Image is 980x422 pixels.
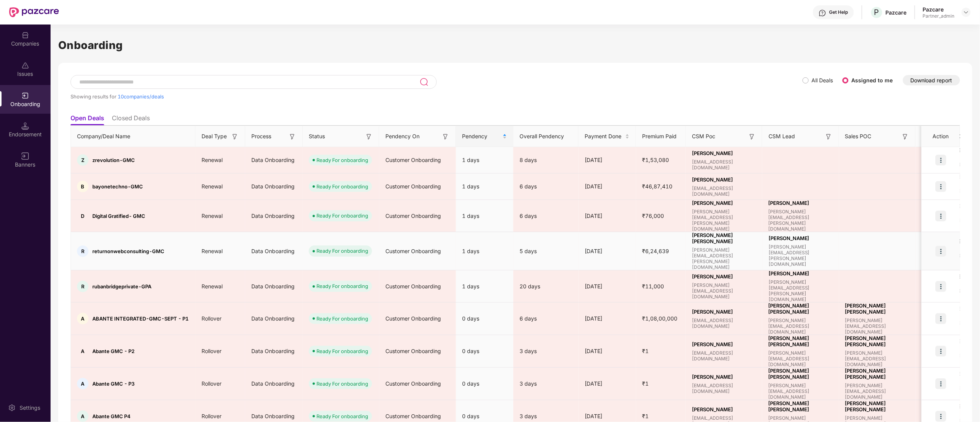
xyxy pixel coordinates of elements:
[692,309,756,315] span: [PERSON_NAME]
[845,368,910,380] span: [PERSON_NAME] [PERSON_NAME]
[456,308,513,329] div: 0 days
[462,132,501,141] span: Pendency
[316,212,368,219] div: Ready For onboarding
[288,133,296,141] img: svg+xml;base64,PHN2ZyB3aWR0aD0iMTYiIGhlaWdodD0iMTYiIHZpZXdCb3g9IjAgMCAxNiAxNiIgZmlsbD0ibm9uZSIgeG...
[195,283,229,290] span: Renewal
[385,132,420,141] span: Pendency On
[769,279,833,302] span: [PERSON_NAME][EMAIL_ADDRESS][PERSON_NAME][DOMAIN_NAME]
[513,347,578,355] div: 3 days
[245,176,303,197] div: Data Onboarding
[852,77,893,83] label: Assigned to me
[636,413,655,419] span: ₹1
[92,348,134,354] span: Abante GMC - P2
[456,150,513,170] div: 1 days
[748,133,756,141] img: svg+xml;base64,PHN2ZyB3aWR0aD0iMTYiIGhlaWdodD0iMTYiIHZpZXdCb3g9IjAgMCAxNiAxNiIgZmlsbD0ibm9uZSIgeG...
[195,348,228,354] span: Rollover
[692,341,756,347] span: [PERSON_NAME]
[316,412,368,420] div: Ready For onboarding
[245,241,303,262] div: Data Onboarding
[231,133,239,141] img: svg+xml;base64,PHN2ZyB3aWR0aD0iMTYiIGhlaWdodD0iMTYiIHZpZXdCb3g9IjAgMCAxNiAxNiIgZmlsbD0ibm9uZSIgeG...
[585,132,624,141] span: Payment Done
[936,346,946,357] img: icon
[385,315,441,322] span: Customer Onboarding
[769,383,833,400] span: [PERSON_NAME][EMAIL_ADDRESS][DOMAIN_NAME]
[769,270,833,276] span: [PERSON_NAME]
[578,347,636,355] div: [DATE]
[195,248,229,254] span: Renewal
[456,176,513,197] div: 1 days
[636,248,675,254] span: ₹6,24,639
[936,378,946,389] img: icon
[513,156,578,164] div: 8 days
[77,411,88,422] div: A
[692,350,756,361] span: [EMAIL_ADDRESS][DOMAIN_NAME]
[195,413,228,419] span: Rollover
[829,9,848,15] div: Get Help
[195,213,229,219] span: Renewal
[845,400,910,412] span: [PERSON_NAME] [PERSON_NAME]
[936,211,946,221] img: icon
[245,341,303,361] div: Data Onboarding
[70,114,104,125] li: Open Deals
[202,132,227,141] span: Deal Type
[513,412,578,420] div: 3 days
[456,373,513,394] div: 0 days
[385,348,441,354] span: Customer Onboarding
[385,413,441,419] span: Customer Onboarding
[845,303,910,315] span: [PERSON_NAME] [PERSON_NAME]
[903,75,960,85] button: Download report
[923,13,955,19] div: Partner_admin
[636,157,675,163] span: ₹1,53,080
[578,126,636,147] th: Payment Done
[578,282,636,291] div: [DATE]
[769,132,795,141] span: CSM Lead
[963,9,969,15] img: svg+xml;base64,PHN2ZyBpZD0iRHJvcGRvd24tMzJ4MzIiIHhtbG5zPSJodHRwOi8vd3d3LnczLm9yZy8yMDAwL3N2ZyIgd2...
[692,273,756,280] span: [PERSON_NAME]
[245,276,303,297] div: Data Onboarding
[456,206,513,226] div: 1 days
[513,314,578,323] div: 6 days
[385,380,441,387] span: Customer Onboarding
[769,303,833,315] span: [PERSON_NAME] [PERSON_NAME]
[769,244,833,267] span: [PERSON_NAME][EMAIL_ADDRESS][PERSON_NAME][DOMAIN_NAME]
[309,132,325,141] span: Status
[195,157,229,163] span: Renewal
[769,400,833,412] span: [PERSON_NAME] [PERSON_NAME]
[385,183,441,190] span: Customer Onboarding
[936,281,946,292] img: icon
[692,185,756,197] span: [EMAIL_ADDRESS][DOMAIN_NAME]
[385,248,441,254] span: Customer Onboarding
[442,133,449,141] img: svg+xml;base64,PHN2ZyB3aWR0aD0iMTYiIGhlaWdodD0iMTYiIHZpZXdCb3g9IjAgMCAxNiAxNiIgZmlsbD0ibm9uZSIgeG...
[77,154,88,166] div: Z
[70,93,803,100] div: Showing results for
[578,379,636,388] div: [DATE]
[77,181,88,192] div: B
[58,37,972,54] h1: Onboarding
[636,348,655,354] span: ₹1
[636,315,683,322] span: ₹1,08,00,000
[316,282,368,290] div: Ready For onboarding
[636,380,655,387] span: ₹1
[92,157,135,163] span: zrevolution-GMC
[578,412,636,420] div: [DATE]
[118,93,164,100] span: 10 companies/deals
[769,335,833,347] span: [PERSON_NAME] [PERSON_NAME]
[77,313,88,324] div: A
[692,232,756,244] span: [PERSON_NAME] [PERSON_NAME]
[692,383,756,394] span: [EMAIL_ADDRESS][DOMAIN_NAME]
[578,156,636,164] div: [DATE]
[769,200,833,206] span: [PERSON_NAME]
[92,413,130,419] span: Abante GMC P4
[513,247,578,255] div: 5 days
[769,368,833,380] span: [PERSON_NAME] [PERSON_NAME]
[71,126,195,147] th: Company/Deal Name
[92,213,145,219] span: Digital Gratified- GMC
[245,373,303,394] div: Data Onboarding
[21,152,29,160] img: svg+xml;base64,PHN2ZyB3aWR0aD0iMTYiIGhlaWdodD0iMTYiIHZpZXdCb3g9IjAgMCAxNiAxNiIgZmlsbD0ibm9uZSIgeG...
[692,247,756,270] span: [PERSON_NAME][EMAIL_ADDRESS][PERSON_NAME][DOMAIN_NAME]
[922,126,960,147] th: Action
[316,156,368,164] div: Ready For onboarding
[456,276,513,297] div: 1 days
[578,212,636,220] div: [DATE]
[251,132,271,141] span: Process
